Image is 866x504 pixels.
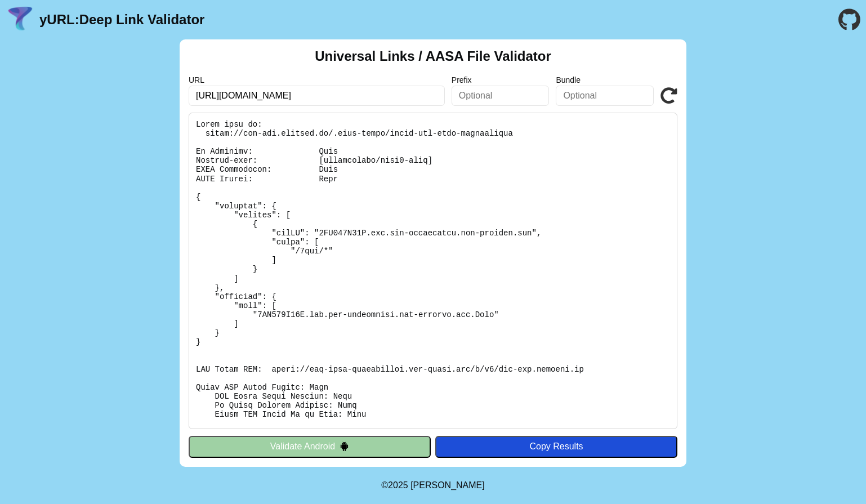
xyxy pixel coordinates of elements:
[556,75,654,84] label: Bundle
[556,86,654,106] input: Optional
[6,5,35,34] img: yURL Logo
[189,113,677,429] pre: Lorem ipsu do: sitam://con-adi.elitsed.do/.eius-tempo/incid-utl-etdo-magnaaliqua En Adminimv: Qui...
[452,75,550,84] label: Prefix
[340,441,349,451] img: droidIcon.svg
[435,436,677,457] button: Copy Results
[189,86,445,106] input: Required
[381,467,484,504] footer: ©
[189,436,431,457] button: Validate Android
[410,480,485,490] a: Michael Ibragimchayev's Personal Site
[441,441,672,452] div: Copy Results
[189,75,445,84] label: URL
[315,48,551,64] h2: Universal Links / AASA File Validator
[388,480,408,490] span: 2025
[452,86,550,106] input: Optional
[39,12,204,28] a: yURL:Deep Link Validator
